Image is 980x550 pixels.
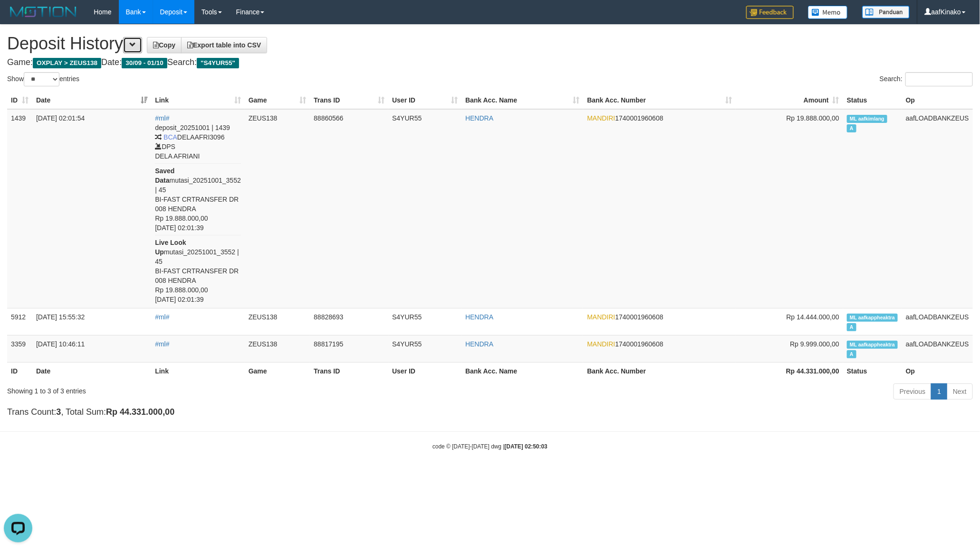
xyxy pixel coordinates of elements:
[197,58,239,68] span: "S4YUR55"
[746,6,794,19] img: Feedback.jpg
[432,443,548,450] small: code © [DATE]-[DATE] dwg |
[905,72,973,86] input: Search:
[388,308,461,335] td: S4YUR55
[153,41,175,49] span: Copy
[843,92,902,109] th: Status
[106,407,174,417] strong: Rp 44.331.000,00
[155,313,169,321] a: #ml#
[7,58,973,67] h4: Game: Date: Search:
[32,92,151,109] th: Date: activate to sort column ascending
[736,92,843,109] th: Amount: activate to sort column ascending
[32,308,151,335] td: [DATE] 15:55:32
[155,114,169,122] a: #ml#
[310,308,388,335] td: 88828693
[181,37,267,53] a: Export table into CSV
[7,308,32,335] td: 5912
[880,72,973,86] label: Search:
[147,37,182,53] a: Copy
[787,313,839,321] span: Rp 14.444.000,00
[245,335,310,362] td: ZEUS138
[155,239,186,256] b: Live Look Up
[245,362,310,380] th: Game
[310,335,388,362] td: 88817195
[786,367,839,375] strong: Rp 44.331.000,00
[151,92,245,109] th: Link: activate to sort column ascending
[7,335,32,362] td: 3359
[155,123,241,304] div: deposit_20251001 | 1439 DELAAFRI3096 DPS DELA AFRIANI mutasi_20251001_3552 | 45 BI-FAST CRTRANSFE...
[902,109,973,308] td: aafLOADBANKZEUS
[461,92,583,109] th: Bank Acc. Name: activate to sort column ascending
[894,383,932,400] a: Previous
[583,308,736,335] td: 1740001960608
[245,92,310,109] th: Game: activate to sort column ascending
[7,408,973,417] h4: Trans Count: , Total Sum:
[32,109,151,308] td: [DATE] 02:01:54
[465,313,493,321] a: HENDRA
[790,340,839,348] span: Rp 9.999.000,00
[505,443,548,450] strong: [DATE] 02:50:03
[847,341,898,349] span: Manually Linked by aafkappheaktra
[787,114,839,122] span: Rp 19.888.000,00
[32,335,151,362] td: [DATE] 10:46:11
[847,124,856,132] span: Approved
[587,313,615,321] span: MANDIRI
[245,109,310,308] td: ZEUS138
[808,6,848,19] img: Button%20Memo.svg
[4,4,32,32] button: Open LiveChat chat widget
[847,115,887,123] span: Manually Linked by aafkimlang
[388,92,461,109] th: User ID: activate to sort column ascending
[587,340,615,348] span: MANDIRI
[587,114,615,122] span: MANDIRI
[847,350,856,358] span: Approved
[32,362,151,380] th: Date
[902,362,973,380] th: Op
[24,72,59,86] select: Showentries
[931,383,947,400] a: 1
[461,362,583,380] th: Bank Acc. Name
[7,34,973,53] h1: Deposit History
[583,362,736,380] th: Bank Acc. Number
[847,314,898,322] span: Manually Linked by aafkappheaktra
[7,72,79,86] label: Show entries
[7,109,32,308] td: 1439
[56,407,61,417] strong: 3
[187,41,261,49] span: Export table into CSV
[847,323,856,331] span: Approved
[33,58,101,68] span: OXPLAY > ZEUS138
[902,308,973,335] td: aafLOADBANKZEUS
[862,6,910,19] img: panduan.png
[310,362,388,380] th: Trans ID
[583,92,736,109] th: Bank Acc. Number: activate to sort column ascending
[7,92,32,109] th: ID: activate to sort column ascending
[388,335,461,362] td: S4YUR55
[465,114,493,122] a: HENDRA
[155,167,174,184] b: Saved Data
[7,382,401,396] div: Showing 1 to 3 of 3 entries
[902,92,973,109] th: Op
[163,133,177,141] span: BCA
[465,340,493,348] a: HENDRA
[947,383,973,400] a: Next
[843,362,902,380] th: Status
[388,109,461,308] td: S4YUR55
[7,362,32,380] th: ID
[151,362,245,380] th: Link
[902,335,973,362] td: aafLOADBANKZEUS
[388,362,461,380] th: User ID
[310,92,388,109] th: Trans ID: activate to sort column ascending
[310,109,388,308] td: 88860566
[155,340,169,348] a: #ml#
[583,109,736,308] td: 1740001960608
[583,335,736,362] td: 1740001960608
[245,308,310,335] td: ZEUS138
[122,58,167,68] span: 30/09 - 01/10
[7,5,79,19] img: MOTION_logo.png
